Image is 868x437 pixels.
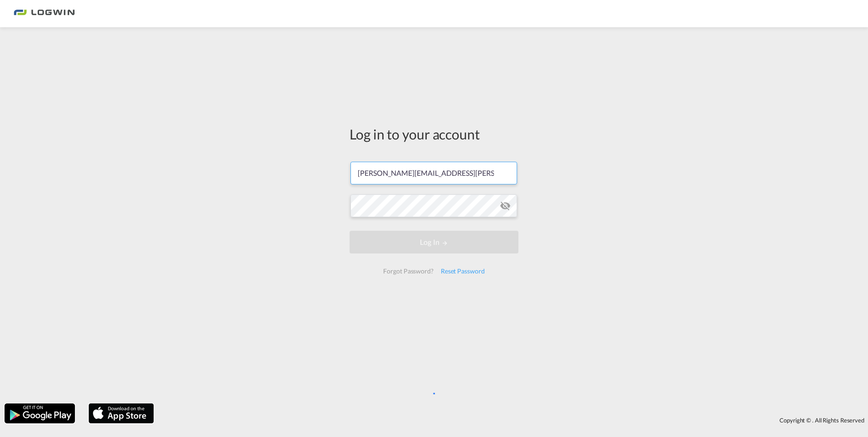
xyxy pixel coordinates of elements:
[500,200,511,211] md-icon: icon-eye-off
[4,402,76,424] img: google.png
[88,402,155,424] img: apple.png
[350,162,517,184] input: Enter email/phone number
[158,412,868,428] div: Copyright © . All Rights Reserved
[380,263,437,279] div: Forgot Password?
[350,231,518,253] button: LOGIN
[14,4,75,24] img: bc73a0e0d8c111efacd525e4c8ad7d32.png
[350,124,518,144] div: Log in to your account
[437,263,488,279] div: Reset Password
